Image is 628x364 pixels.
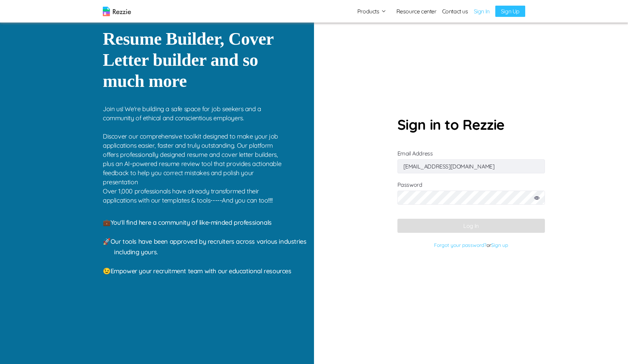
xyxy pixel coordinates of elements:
a: Forgot your password? [434,242,486,248]
button: Products [357,7,387,15]
label: Password [397,181,545,212]
a: Sign up [491,242,508,248]
a: Contact us [442,7,468,15]
input: Email Address [397,159,545,173]
img: logo [103,7,131,16]
a: Sign Up [495,6,525,17]
a: Sign In [474,7,490,15]
span: 😉 Empower your recruitment team with our educational resources [103,267,291,275]
span: 🚀 Our tools have been approved by recruiters across various industries including yours. [103,237,306,256]
a: Resource center [396,7,437,15]
p: Over 1,000 professionals have already transformed their applications with our templates & tools--... [103,187,286,205]
p: or [397,240,545,250]
p: Sign in to Rezzie [397,114,545,135]
label: Email Address [397,150,545,170]
input: Password [397,191,545,205]
p: Resume Builder, Cover Letter builder and so much more [103,28,278,91]
p: Join us! We're building a safe space for job seekers and a community of ethical and conscientious... [103,104,286,187]
button: Log In [397,219,545,233]
span: 💼 You'll find here a community of like-minded professionals [103,218,272,226]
